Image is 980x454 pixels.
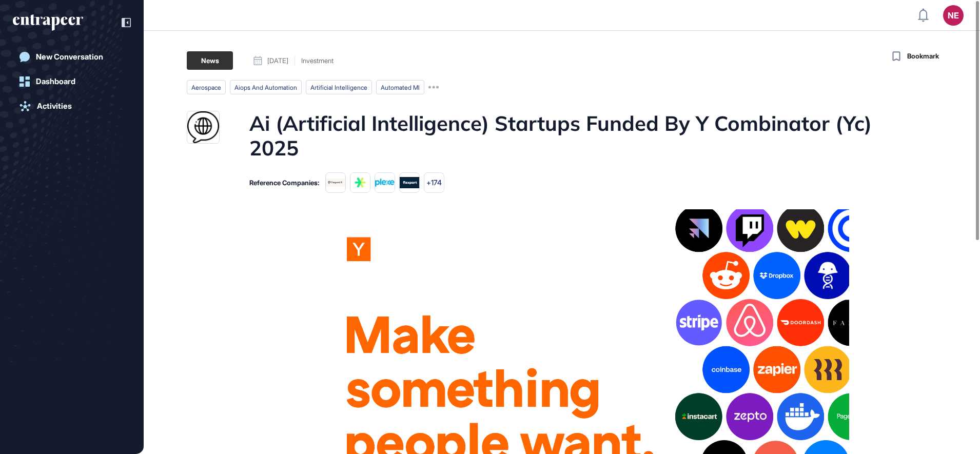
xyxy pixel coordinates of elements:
a: Activities [13,96,131,116]
div: Dashboard [36,77,75,86]
li: aerospace [187,80,226,94]
div: Activities [37,102,72,111]
li: automated ml [376,80,424,94]
div: New Conversation [36,52,103,62]
span: Bookmark [907,51,939,62]
span: [DATE] [267,57,288,64]
img: www.ycombinator.com [187,111,219,143]
a: New Conversation [13,47,131,67]
a: Dashboard [13,71,131,92]
img: 68890cf04295e1b48a8e5632.png [325,172,346,193]
div: Reference Companies: [249,180,319,186]
button: Bookmark [890,49,939,64]
li: artificial intelligence [306,80,372,94]
div: entrapeer-logo [13,14,83,31]
img: 65e07e6244b732b5afeb0af6.tmpwe_23fkw [350,172,370,193]
div: News [187,51,233,70]
div: Investment [301,57,334,64]
img: 68e818a872db9ce29625057f.png [399,172,420,193]
img: 67e3cd4a000921c2b5901026.tmppcx1dp29 [375,172,395,193]
h1: Ai (Artificial Intelligence) Startups Funded By Y Combinator (Yc) 2025 [249,111,914,160]
button: NE [943,5,964,26]
div: +174 [424,172,444,193]
li: aiops and automation [230,80,302,94]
